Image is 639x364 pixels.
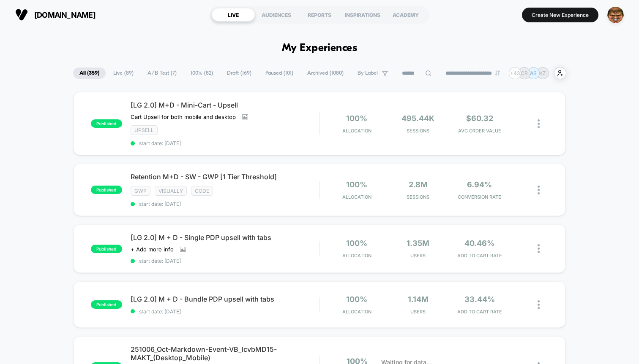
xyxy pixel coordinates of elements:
div: LIVE [212,8,255,22]
span: [LG 2.0] M + D - Single PDP upsell with tabs [131,233,319,242]
span: Cart Upsell for both mobile and desktop [131,113,236,120]
span: visually [155,186,187,196]
span: 100% [346,114,367,123]
span: [DOMAIN_NAME] [34,11,96,19]
span: [LG 2.0] M + D - Bundle PDP upsell with tabs [131,295,319,303]
button: Create New Experience [522,8,598,22]
span: 100% [346,239,367,248]
img: ppic [607,7,624,23]
span: published [91,186,122,194]
span: AVG ORDER VALUE [451,128,508,134]
span: 1.14M [408,295,429,304]
p: AS [530,70,537,76]
img: Visually logo [15,8,28,21]
span: 495.44k [401,114,434,123]
span: 100% ( 82 ) [184,67,219,79]
span: 40.46% [464,239,494,248]
span: By Label [358,70,378,76]
img: close [538,244,540,253]
img: end [495,70,500,75]
span: [LG 2.0] M+D - Mini-Cart - Upsell [131,101,319,109]
span: 100% [346,180,367,189]
span: Upsell [131,125,158,135]
div: INSPIRATIONS [341,8,384,22]
span: CONVERSION RATE [451,194,508,200]
span: ADD TO CART RATE [451,253,508,259]
span: Sessions [390,128,447,134]
span: published [91,119,122,128]
span: 100% [346,295,367,304]
button: ppic [605,6,626,24]
span: code [191,186,213,196]
img: close [538,119,540,128]
span: 1.35M [407,239,429,248]
div: REPORTS [298,8,341,22]
span: Allocation [342,194,371,200]
span: Allocation [342,253,371,259]
div: ACADEMY [384,8,427,22]
span: Retention M+D - SW - GWP [1 Tier Threshold] [131,173,319,181]
span: Sessions [390,194,447,200]
span: ADD TO CART RATE [451,309,508,315]
span: 2.8M [409,180,428,189]
img: close [538,300,540,309]
div: AUDIENCES [255,8,298,22]
span: Users [390,253,447,259]
span: Archived ( 1080 ) [301,67,350,79]
span: + Add more info [131,246,174,253]
span: published [91,245,122,253]
div: + 43 [509,67,521,79]
span: start date: [DATE] [131,140,319,146]
span: 6.94% [467,180,492,189]
span: gwp [131,186,150,196]
button: [DOMAIN_NAME] [13,8,98,22]
span: Paused ( 101 ) [259,67,300,79]
span: Users [390,309,447,315]
span: A/B Test ( 7 ) [141,67,183,79]
span: 251006_Oct-Markdown-Event-VB_lcvbMD15-MAKT_(Desktop_Mobile) [131,345,319,362]
span: $60.32 [466,114,493,123]
span: published [91,300,122,309]
span: Live ( 89 ) [107,67,140,79]
span: start date: [DATE] [131,308,319,315]
span: All ( 359 ) [73,67,106,79]
span: Draft ( 169 ) [221,67,258,79]
p: KZ [539,70,546,76]
span: Allocation [342,128,371,134]
p: CR [521,70,528,76]
span: start date: [DATE] [131,201,319,207]
span: Allocation [342,309,371,315]
h1: My Experiences [282,42,358,54]
span: start date: [DATE] [131,258,319,264]
img: close [538,186,540,194]
span: 33.44% [464,295,495,304]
